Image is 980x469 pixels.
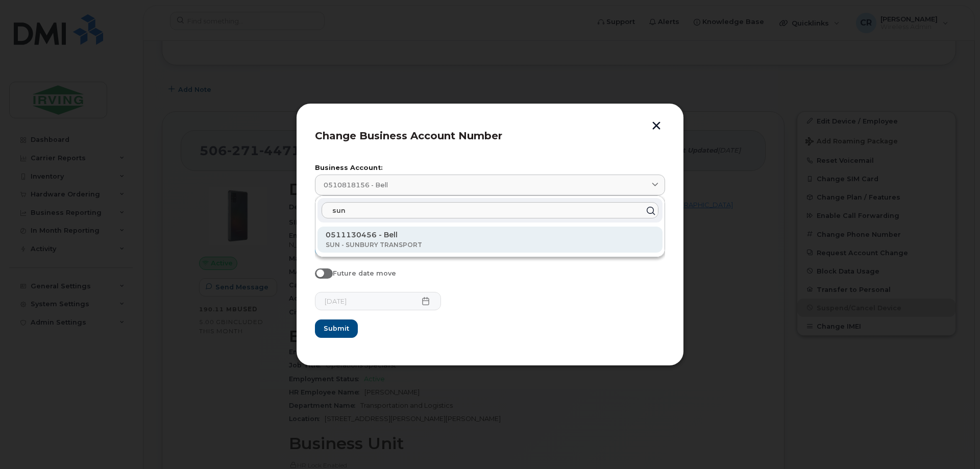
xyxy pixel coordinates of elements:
[326,240,654,250] p: SUN - SUNBURY TRANSPORT
[324,324,349,333] span: Submit
[324,180,388,190] span: 0510818156 - Bell
[333,269,396,277] span: Future date move
[317,227,663,253] div: 0511130456 - BellSUN - SUNBURY TRANSPORT
[315,130,502,142] span: Change Business Account Number
[315,319,358,338] button: Submit
[326,230,654,240] p: 0511130456 - Bell
[315,175,665,195] a: 0510818156 - Bell
[315,268,323,277] input: Future date move
[315,165,665,171] label: Business Account:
